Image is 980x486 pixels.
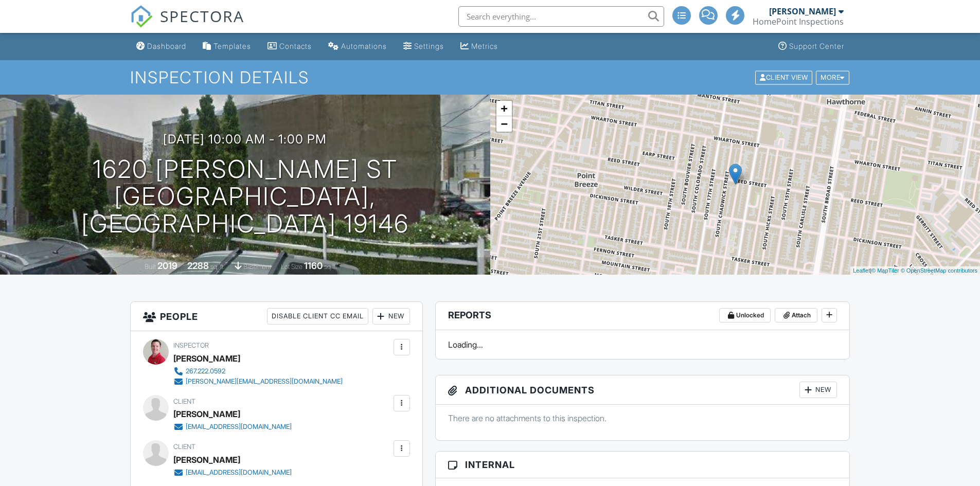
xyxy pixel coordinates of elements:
div: More [816,70,849,84]
div: [PERSON_NAME] [769,6,836,16]
span: sq.ft. [324,263,337,271]
a: [EMAIL_ADDRESS][DOMAIN_NAME] [173,422,292,432]
p: There are no attachments to this inspection. [448,412,838,424]
span: Client [173,443,195,451]
a: Settings [399,37,448,56]
div: [EMAIL_ADDRESS][DOMAIN_NAME] [186,469,292,477]
h1: 1620 [PERSON_NAME] St [GEOGRAPHIC_DATA], [GEOGRAPHIC_DATA] 19146 [16,156,474,237]
div: [PERSON_NAME][EMAIL_ADDRESS][DOMAIN_NAME] [186,377,343,386]
h3: [DATE] 10:00 am - 1:00 pm [163,132,327,146]
div: [PERSON_NAME] [173,406,240,422]
div: [PERSON_NAME] [173,452,240,467]
div: Support Center [789,42,844,50]
span: Lot Size [281,263,302,271]
div: Templates [213,42,251,50]
span: Inspector [173,341,209,349]
div: Dashboard [147,42,186,50]
div: [PERSON_NAME] [173,351,240,366]
span: SPECTORA [160,5,244,27]
div: New [372,308,410,325]
span: Client [173,398,195,405]
div: 2019 [157,260,177,271]
a: Contacts [263,37,316,56]
div: 1160 [304,260,323,271]
a: Zoom in [496,101,512,116]
div: 267.222.0592 [186,367,225,375]
div: Disable Client CC Email [267,308,368,325]
a: Automations (Advanced) [324,37,391,56]
span: sq. ft. [210,263,225,271]
input: Search everything... [458,6,664,27]
h3: People [131,302,422,331]
a: Leaflet [853,267,870,274]
a: [PERSON_NAME][EMAIL_ADDRESS][DOMAIN_NAME] [173,376,343,387]
a: 267.222.0592 [173,366,343,376]
img: The Best Home Inspection Software - Spectora [130,5,153,28]
h3: Internal [436,452,850,478]
div: Automations [341,42,387,50]
a: Client View [754,73,815,81]
a: Metrics [456,37,502,56]
div: Client View [755,70,812,84]
div: | [850,266,980,275]
a: SPECTORA [130,14,244,35]
a: Support Center [774,37,848,56]
div: Metrics [471,42,498,50]
a: [EMAIL_ADDRESS][DOMAIN_NAME] [173,467,292,478]
a: Dashboard [132,37,190,56]
a: © MapTiler [871,267,899,274]
a: Templates [199,37,255,56]
h3: Additional Documents [436,375,850,405]
div: 2288 [187,260,209,271]
div: New [799,382,837,398]
div: Contacts [279,42,312,50]
a: Zoom out [496,116,512,132]
span: Built [145,263,156,271]
div: Settings [414,42,444,50]
div: HomePoint Inspections [753,16,844,27]
div: [EMAIL_ADDRESS][DOMAIN_NAME] [186,423,292,431]
h1: Inspection Details [130,68,850,86]
a: © OpenStreetMap contributors [901,267,977,274]
span: basement [243,263,271,271]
